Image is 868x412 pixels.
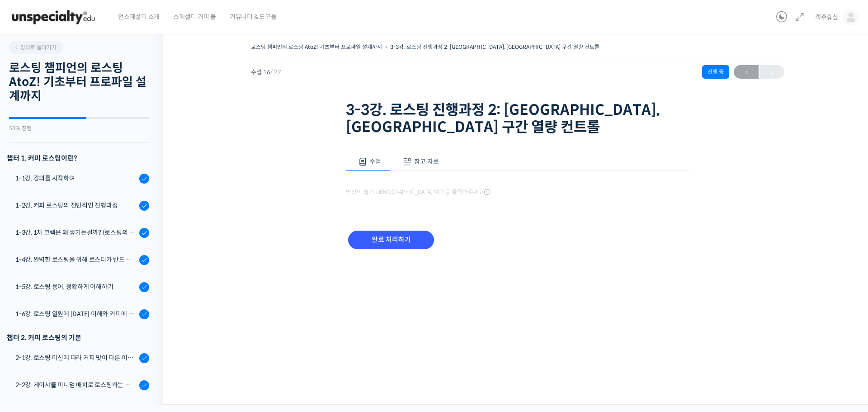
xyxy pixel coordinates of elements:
[14,44,57,51] span: 강의로 돌아가기
[15,380,137,390] div: 2-2강. 게이샤를 미니멈 배치로 로스팅하는 이유 (로스터기 용량과 배치 사이즈)
[815,13,838,21] span: 객주휴심
[348,231,434,249] input: 완료 처리하기
[270,68,281,76] span: / 27
[15,255,137,265] div: 1-4강. 완벽한 로스팅을 위해 로스터가 반드시 갖춰야 할 것 (로스팅 목표 설정하기)
[734,66,759,78] span: ←
[390,43,599,50] a: 3-3강. 로스팅 진행과정 2: [GEOGRAPHIC_DATA], [GEOGRAPHIC_DATA] 구간 열량 컨트롤
[251,69,281,75] span: 수업 16
[7,152,149,164] h3: 챕터 1. 커피 로스팅이란?
[734,65,759,79] a: ←이전
[9,126,149,131] div: 55% 진행
[346,101,689,136] h1: 3-3강. 로스팅 진행과정 2: [GEOGRAPHIC_DATA], [GEOGRAPHIC_DATA] 구간 열량 컨트롤
[702,65,729,79] div: 진행 중
[369,157,381,166] span: 수업
[346,189,490,196] span: 영상이 끊기[DEMOGRAPHIC_DATA] 여기를 클릭해주세요
[414,157,439,166] span: 참고 자료
[15,200,137,210] div: 1-2강. 커피 로스팅의 전반적인 진행과정
[15,173,137,183] div: 1-1강. 강의를 시작하며
[7,331,149,344] div: 챕터 2. 커피 로스팅의 기본
[15,282,137,292] div: 1-5강. 로스팅 용어, 정확하게 이해하기
[15,309,137,319] div: 1-6강. 로스팅 열원에 [DATE] 이해와 커피에 미치는 영향
[15,353,137,363] div: 2-1강. 로스팅 머신에 따라 커피 맛이 다른 이유 (로스팅 머신의 매커니즘과 열원)
[9,41,63,54] a: 강의로 돌아가기
[15,227,137,237] div: 1-3강. 1차 크랙은 왜 생기는걸까? (로스팅의 물리적, 화학적 변화)
[9,61,149,104] h2: 로스팅 챔피언의 로스팅 AtoZ! 기초부터 프로파일 설계까지
[251,43,382,50] a: 로스팅 챔피언의 로스팅 AtoZ! 기초부터 프로파일 설계까지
